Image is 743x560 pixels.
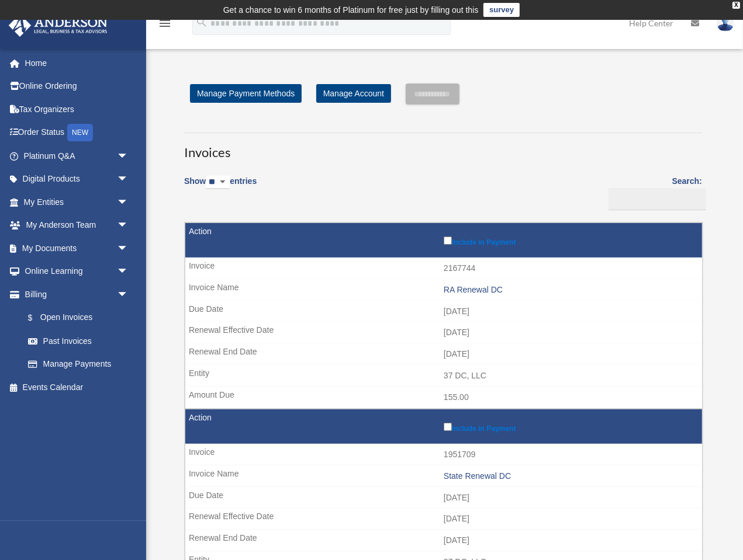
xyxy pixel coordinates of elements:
a: Tax Organizers [8,98,146,121]
span: $ [34,311,40,325]
td: [DATE] [185,530,702,552]
input: Include in Payment [444,423,452,431]
td: [DATE] [185,343,702,366]
a: menu [158,20,172,30]
span: arrow_drop_down [117,283,140,307]
a: survey [483,3,520,17]
div: Get a chance to win 6 months of Platinum for free just by filling out this [223,3,479,17]
input: Include in Payment [444,236,452,245]
label: Search: [604,174,702,210]
div: RA Renewal DC [444,285,696,295]
span: arrow_drop_down [117,190,140,214]
span: arrow_drop_down [117,236,140,260]
span: arrow_drop_down [117,144,140,168]
div: NEW [67,124,93,141]
a: Events Calendar [8,375,146,399]
i: menu [158,16,172,30]
a: My Entitiesarrow_drop_down [8,190,146,214]
a: Billingarrow_drop_down [8,283,140,306]
div: close [732,2,740,9]
a: My Documentsarrow_drop_down [8,236,146,260]
a: Past Invoices [16,329,140,353]
a: Home [8,51,146,75]
td: [DATE] [185,322,702,344]
a: Digital Productsarrow_drop_down [8,168,146,191]
td: 155.00 [185,387,702,409]
td: [DATE] [185,508,702,530]
i: search [195,16,208,29]
a: $Open Invoices [16,306,134,330]
a: Online Learningarrow_drop_down [8,260,146,283]
img: Anderson Advisors Platinum Portal [5,14,111,37]
a: Order StatusNEW [8,121,146,145]
td: 1951709 [185,444,702,466]
span: arrow_drop_down [117,260,140,284]
td: 2167744 [185,258,702,280]
img: User Pic [717,15,734,32]
div: State Renewal DC [444,471,696,481]
span: arrow_drop_down [117,168,140,192]
a: Manage Payment Methods [190,84,302,103]
span: arrow_drop_down [117,214,140,238]
a: Manage Account [316,84,391,103]
a: Platinum Q&Aarrow_drop_down [8,144,146,168]
a: My Anderson Teamarrow_drop_down [8,214,146,237]
a: Manage Payments [16,353,140,376]
input: Search: [609,188,706,210]
a: Online Ordering [8,75,146,98]
label: Show entries [184,174,257,201]
h3: Invoices [184,133,702,162]
td: 37 DC, LLC [185,365,702,387]
select: Showentries [206,176,230,189]
td: [DATE] [185,301,702,323]
label: Include in Payment [444,420,696,433]
label: Include in Payment [444,234,696,246]
td: [DATE] [185,487,702,509]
